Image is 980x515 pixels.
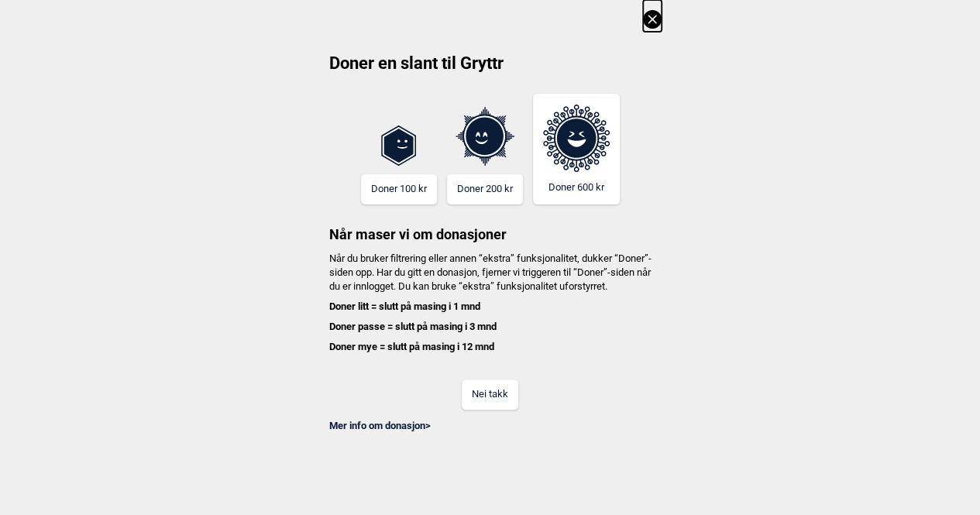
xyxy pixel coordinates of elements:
h3: Når maser vi om donasjoner [319,204,662,244]
h2: Doner en slant til Gryttr [319,52,662,86]
b: Doner mye = slutt på masing i 12 mnd [329,341,494,352]
button: Nei takk [462,379,518,410]
button: Doner 200 kr [447,174,523,204]
button: Doner 600 kr [533,94,620,204]
h4: Når du bruker filtrering eller annen “ekstra” funksjonalitet, dukker “Doner”-siden opp. Har du gi... [319,252,662,355]
b: Doner passe = slutt på masing i 3 mnd [329,321,497,332]
button: Doner 100 kr [361,174,437,204]
b: Doner litt = slutt på masing i 1 mnd [329,300,480,312]
a: Mer info om donasjon> [329,420,431,431]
